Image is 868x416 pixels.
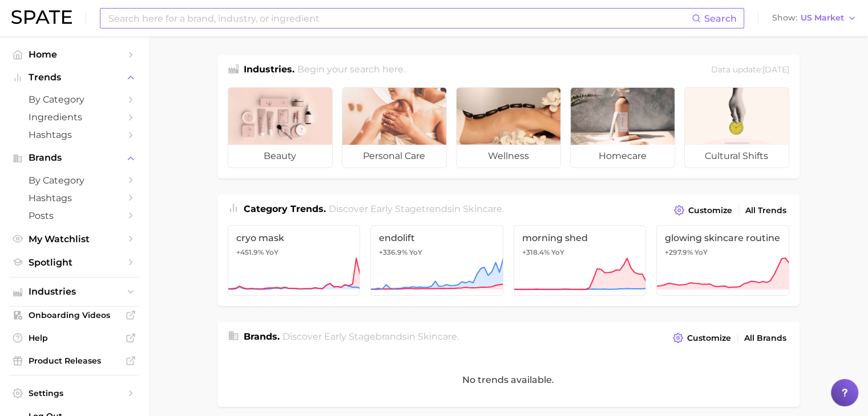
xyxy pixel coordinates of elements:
[571,145,675,168] span: homecare
[456,87,561,168] a: wellness
[772,15,797,21] span: Show
[282,331,459,342] span: Discover Early Stage brands in .
[522,248,550,256] span: +318.4%
[745,206,786,215] span: All Trends
[29,234,120,244] span: My Watchlist
[29,153,120,163] span: Brands
[236,233,352,243] span: cryo mask
[29,356,120,366] span: Product Releases
[9,108,139,126] a: Ingredients
[656,225,789,296] a: glowing skincare routine+297.9% YoY
[379,248,407,256] span: +336.9%
[329,203,504,214] span: Discover Early Stage trends in .
[244,63,294,78] h1: Industries.
[9,189,139,207] a: Hashtags
[514,225,647,296] a: morning shed+318.4% YoY
[9,69,139,86] button: Trends
[342,87,447,168] a: personal care
[9,230,139,248] a: My Watchlist
[29,72,120,83] span: Trends
[695,248,708,257] span: YoY
[9,172,139,189] a: by Category
[29,193,120,203] span: Hashtags
[671,202,734,218] button: Customize
[704,13,737,24] span: Search
[457,145,560,168] span: wellness
[29,287,120,297] span: Industries
[769,11,859,26] button: ShowUS Market
[744,333,786,343] span: All Brands
[29,49,120,60] span: Home
[217,353,800,407] div: No trends available.
[711,63,789,78] div: Data update: [DATE]
[9,149,139,166] button: Brands
[29,388,120,398] span: Settings
[687,333,731,343] span: Customize
[29,112,120,123] span: Ingredients
[9,283,139,300] button: Industries
[29,175,120,186] span: by Category
[370,225,503,296] a: endolift+336.9% YoY
[522,233,638,243] span: morning shed
[688,206,732,215] span: Customize
[379,233,495,243] span: endolift
[741,331,789,346] a: All Brands
[685,145,789,168] span: cultural shifts
[29,210,120,221] span: Posts
[29,333,120,343] span: Help
[670,330,733,346] button: Customize
[463,203,502,214] span: skincare
[9,254,139,271] a: Spotlight
[684,87,789,168] a: cultural shifts
[265,248,278,257] span: YoY
[29,129,120,140] span: Hashtags
[11,10,72,24] img: SPATE
[244,203,326,214] span: Category Trends .
[228,87,333,168] a: beauty
[9,352,139,369] a: Product Releases
[228,145,332,168] span: beauty
[551,248,564,257] span: YoY
[742,203,789,218] a: All Trends
[9,207,139,225] a: Posts
[9,91,139,108] a: by Category
[801,15,844,21] span: US Market
[665,233,781,243] span: glowing skincare routine
[409,248,422,257] span: YoY
[9,385,139,402] a: Settings
[9,307,139,324] a: Onboarding Videos
[244,331,280,342] span: Brands .
[29,94,120,105] span: by Category
[297,63,405,78] h2: Begin your search here.
[9,329,139,346] a: Help
[570,87,675,168] a: homecare
[342,145,446,168] span: personal care
[236,248,264,256] span: +451.9%
[228,225,361,296] a: cryo mask+451.9% YoY
[29,257,120,268] span: Spotlight
[418,331,457,342] span: skincare
[9,126,139,144] a: Hashtags
[29,310,120,320] span: Onboarding Videos
[665,248,693,256] span: +297.9%
[9,46,139,63] a: Home
[107,9,692,28] input: Search here for a brand, industry, or ingredient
